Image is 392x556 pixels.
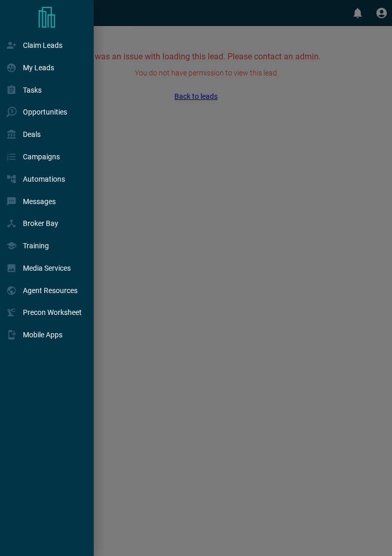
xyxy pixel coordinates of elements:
[23,219,58,228] p: Broker Bay
[23,264,71,272] p: Media Services
[23,108,67,116] p: Opportunities
[23,130,41,138] p: Deals
[23,153,60,161] p: Campaigns
[23,308,82,317] p: Precon Worksheet
[36,7,57,28] a: Main Page
[23,197,56,206] p: Messages
[23,331,62,339] p: Mobile Apps
[23,286,78,295] p: Agent Resources
[23,86,42,94] p: Tasks
[23,41,62,49] p: Claim Leads
[23,175,65,183] p: Automations
[23,242,49,250] p: Training
[23,64,54,72] p: My Leads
